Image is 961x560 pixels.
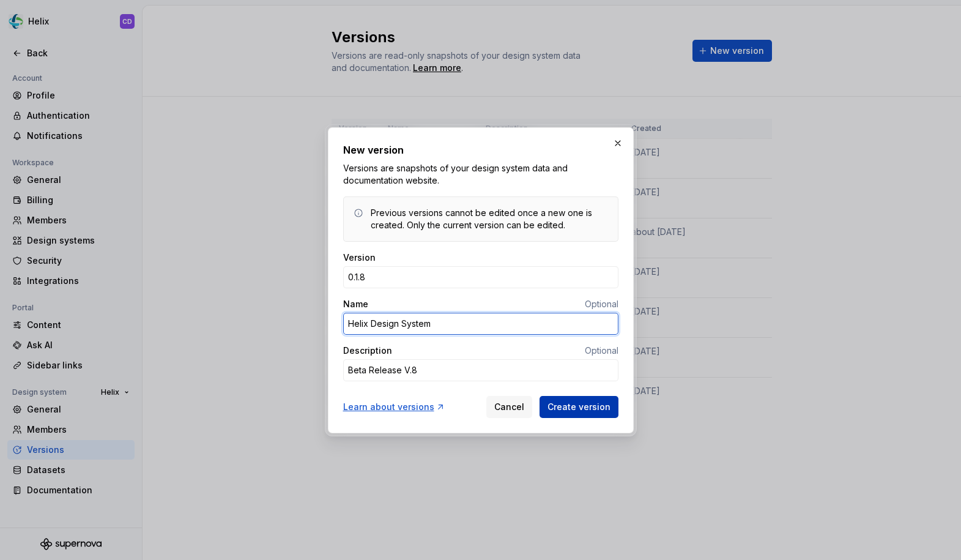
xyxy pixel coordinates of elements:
[343,266,618,288] input: e.g. 0.8.1
[343,143,618,157] h2: New version
[343,401,445,413] a: Learn about versions
[585,345,618,356] span: Optional
[343,252,376,264] label: Version
[585,299,618,309] span: Optional
[343,313,618,335] input: e.g. Arctic fox
[547,401,610,413] span: Create version
[486,396,532,418] button: Cancel
[343,162,618,187] p: Versions are snapshots of your design system data and documentation website.
[494,401,524,413] span: Cancel
[540,396,618,418] button: Create version
[371,207,608,231] div: Previous versions cannot be edited once a new one is created. Only the current version can be edi...
[343,359,618,381] textarea: Beta Release V.8
[343,345,392,357] label: Description
[343,298,368,310] label: Name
